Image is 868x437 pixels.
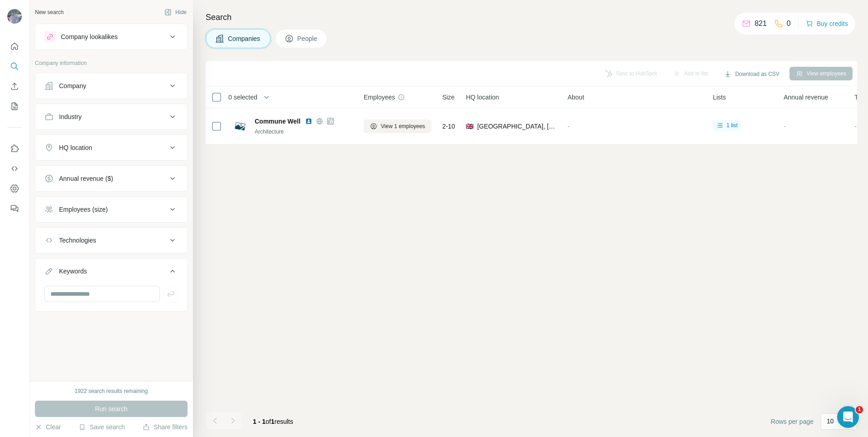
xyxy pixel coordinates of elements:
span: 🇬🇧 [466,122,473,131]
span: Annual revenue [784,93,828,102]
div: Industry [59,112,82,121]
div: 1922 search results remaining [75,387,148,395]
button: Company lookalikes [35,26,187,48]
div: Architecture [255,128,353,136]
button: My lists [7,98,22,114]
button: HQ location [35,137,187,159]
span: 1 [271,418,275,425]
button: Buy credits [806,17,848,30]
img: LinkedIn logo [305,118,312,125]
p: 10 [827,417,834,426]
p: 0 [787,18,791,29]
span: Commune Well [255,117,301,126]
button: Employees (size) [35,199,187,220]
span: View 1 employees [381,122,425,130]
span: Rows per page [771,417,814,426]
div: Annual revenue ($) [59,174,113,183]
span: Employees [364,93,395,102]
div: Company lookalikes [61,32,118,41]
img: Avatar [7,9,22,24]
div: New search [35,8,64,16]
span: 1 - 1 [253,418,266,425]
button: Download as CSV [718,67,785,81]
button: Search [7,58,22,74]
span: 2-10 [442,122,455,131]
span: of [266,418,271,425]
button: Save search [79,422,125,432]
div: Employees (size) [59,205,108,214]
span: 1 list [726,121,738,129]
button: Hide [158,5,193,19]
span: 0 selected [228,93,257,102]
button: View 1 employees [364,119,431,133]
p: Company information [35,59,187,67]
button: Feedback [7,200,22,217]
span: People [297,34,318,43]
button: Dashboard [7,180,22,197]
button: Industry [35,106,187,128]
div: Technologies [59,236,96,245]
h4: Search [206,11,857,24]
button: Annual revenue ($) [35,168,187,189]
span: Size [442,93,454,102]
button: Share filters [143,422,187,432]
span: - [567,123,570,130]
div: Keywords [59,267,87,276]
img: Logo of Commune Well [233,119,247,134]
button: Use Surfe API [7,160,22,177]
iframe: Intercom live chat [837,406,859,428]
button: Use Surfe on LinkedIn [7,140,22,157]
button: Enrich CSV [7,78,22,94]
button: Technologies [35,229,187,251]
span: HQ location [466,93,499,102]
span: - [784,123,786,130]
span: - [854,123,857,130]
button: Quick start [7,38,22,55]
span: 1 [856,406,863,413]
span: results [253,418,293,425]
button: Company [35,75,187,97]
span: Companies [228,34,261,43]
div: Company [59,81,86,90]
button: Keywords [35,260,187,286]
span: About [567,93,584,102]
span: Lists [713,93,726,102]
p: 821 [755,18,767,29]
div: HQ location [59,143,92,152]
button: Clear [35,422,61,432]
span: [GEOGRAPHIC_DATA], [GEOGRAPHIC_DATA] [477,122,557,131]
